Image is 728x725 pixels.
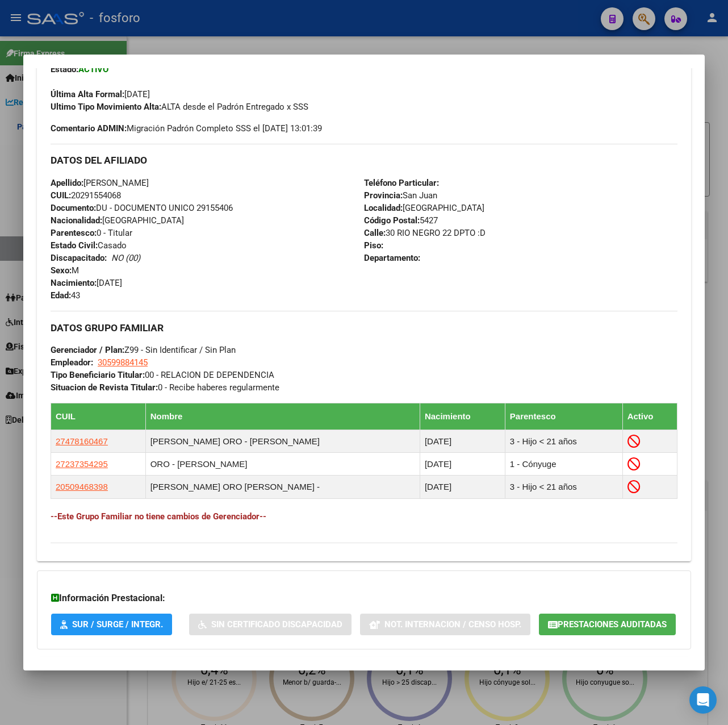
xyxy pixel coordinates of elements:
[505,476,622,498] td: 3 - Hijo < 21 años
[51,278,122,288] span: [DATE]
[505,430,622,453] td: 3 - Hijo < 21 años
[51,102,308,112] span: ALTA desde el Padrón Entregado x SSS
[111,253,140,263] i: NO (00)
[56,436,108,446] span: 27478160467
[51,345,236,355] span: Z99 - Sin Identificar / Sin Plan
[364,203,403,213] strong: Localidad:
[51,190,71,201] strong: CUIL:
[51,178,83,188] strong: Apellido:
[51,228,132,238] span: 0 - Titular
[51,228,97,238] strong: Parentesco:
[420,403,505,430] th: Nacimiento
[51,322,677,334] h3: DATOS GRUPO FAMILIAR
[364,215,438,226] span: 5427
[360,614,530,635] button: Not. Internacion / Censo Hosp.
[51,510,677,523] h4: --Este Grupo Familiar no tiene cambios de Gerenciador--
[51,370,274,380] span: 00 - RELACION DE DEPENDENCIA
[51,190,121,201] span: 20291554068
[56,482,108,491] span: 20509468398
[51,215,184,226] span: [GEOGRAPHIC_DATA]
[51,382,158,393] strong: Situacion de Revista Titular:
[51,591,677,605] h3: Información Prestacional:
[51,240,98,251] strong: Estado Civil:
[558,620,667,630] span: Prestaciones Auditadas
[51,253,107,263] strong: Discapacitado:
[364,203,484,213] span: [GEOGRAPHIC_DATA]
[364,178,439,188] strong: Teléfono Particular:
[51,102,161,112] strong: Ultimo Tipo Movimiento Alta:
[420,430,505,453] td: [DATE]
[384,620,521,630] span: Not. Internacion / Censo Hosp.
[689,686,717,714] div: Open Intercom Messenger
[51,154,677,166] h3: DATOS DEL AFILIADO
[539,614,676,635] button: Prestaciones Auditadas
[51,240,127,251] span: Casado
[145,430,420,453] td: [PERSON_NAME] ORO - [PERSON_NAME]
[51,178,149,188] span: [PERSON_NAME]
[420,476,505,498] td: [DATE]
[51,345,124,355] strong: Gerenciador / Plan:
[364,215,420,226] strong: Código Postal:
[505,453,622,476] td: 1 - Cónyuge
[622,403,677,430] th: Activo
[98,357,148,368] span: 30599884145
[51,290,71,301] strong: Edad:
[51,382,279,393] span: 0 - Recibe haberes regularmente
[51,357,93,368] strong: Empleador:
[145,403,420,430] th: Nombre
[145,453,420,476] td: ORO - [PERSON_NAME]
[420,453,505,476] td: [DATE]
[51,278,97,288] strong: Nacimiento:
[51,265,72,276] strong: Sexo:
[51,403,146,430] th: CUIL
[51,203,233,213] span: DU - DOCUMENTO UNICO 29155406
[51,64,78,74] strong: Estado:
[78,64,108,74] strong: ACTIVO
[364,190,403,201] strong: Provincia:
[72,620,163,630] span: SUR / SURGE / INTEGR.
[51,203,96,213] strong: Documento:
[51,123,127,134] strong: Comentario ADMIN:
[51,89,150,99] span: [DATE]
[364,190,437,201] span: San Juan
[211,620,342,630] span: Sin Certificado Discapacidad
[364,228,386,238] strong: Calle:
[189,614,352,635] button: Sin Certificado Discapacidad
[505,403,622,430] th: Parentesco
[51,370,145,380] strong: Tipo Beneficiario Titular:
[364,253,420,263] strong: Departamento:
[51,614,172,635] button: SUR / SURGE / INTEGR.
[51,122,322,135] span: Migración Padrón Completo SSS el [DATE] 13:01:39
[364,228,486,238] span: 30 RIO NEGRO 22 DPTO :D
[51,215,102,226] strong: Nacionalidad:
[145,476,420,498] td: [PERSON_NAME] ORO [PERSON_NAME] -
[51,89,124,99] strong: Última Alta Formal:
[51,290,80,301] span: 43
[56,459,108,469] span: 27237354295
[364,240,383,251] strong: Piso:
[51,265,79,276] span: M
